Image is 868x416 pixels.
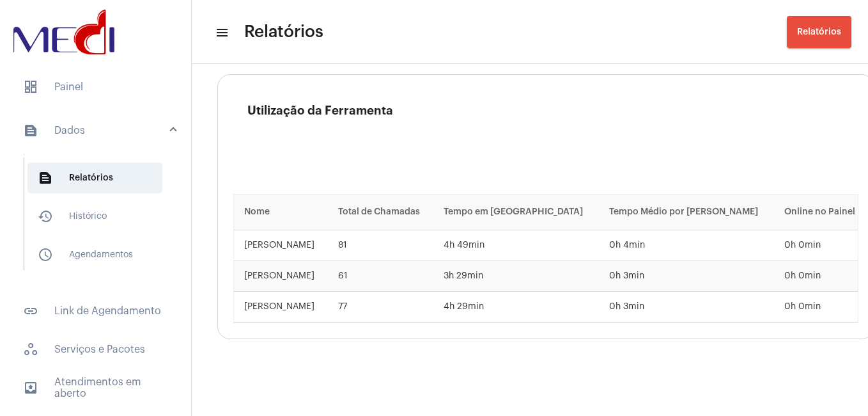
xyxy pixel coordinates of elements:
span: sidenav icon [23,342,38,357]
td: 0h 3min [599,292,774,323]
mat-icon: sidenav icon [23,123,38,138]
span: Atendimentos em aberto [13,372,178,403]
td: 4h 49min [433,230,598,261]
span: Agendamentos [27,239,162,270]
td: [PERSON_NAME] [234,230,328,261]
td: 0h 0min [774,261,858,292]
mat-icon: sidenav icon [38,247,53,262]
td: 61 [328,261,433,292]
th: Tempo Médio por [PERSON_NAME] [599,195,774,230]
mat-icon: sidenav icon [23,303,38,319]
h3: Utilização da Ferramenta [247,104,858,168]
mat-icon: sidenav icon [23,380,38,396]
th: Tempo em [GEOGRAPHIC_DATA] [433,195,598,230]
span: Relatórios [797,28,841,36]
div: sidenav iconDados [8,151,191,288]
button: Relatórios [787,16,851,48]
td: 3h 29min [433,261,598,292]
td: 4h 29min [433,292,598,323]
span: Link de Agendamento [13,296,178,326]
span: Relatórios [244,22,323,42]
span: Histórico [27,201,162,232]
mat-icon: sidenav icon [38,170,53,186]
th: Nome [234,195,328,230]
td: 0h 0min [774,230,858,261]
th: Total de Chamadas [328,195,433,230]
mat-panel-title: Dados [23,123,171,138]
mat-icon: sidenav icon [215,25,228,40]
td: 0h 0min [774,292,858,323]
img: d3a1b5fa-500b-b90f-5a1c-719c20e9830b.png [10,6,118,58]
th: Online no Painel [774,195,858,230]
span: Painel [13,72,178,102]
span: Serviços e Pacotes [13,334,178,365]
mat-icon: sidenav icon [38,209,53,224]
td: [PERSON_NAME] [234,261,328,292]
span: sidenav icon [23,79,38,95]
td: 0h 3min [599,261,774,292]
td: 77 [328,292,433,323]
span: Relatórios [27,163,162,193]
mat-expansion-panel-header: sidenav iconDados [8,110,191,151]
td: 81 [328,230,433,261]
td: [PERSON_NAME] [234,292,328,323]
td: 0h 4min [599,230,774,261]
